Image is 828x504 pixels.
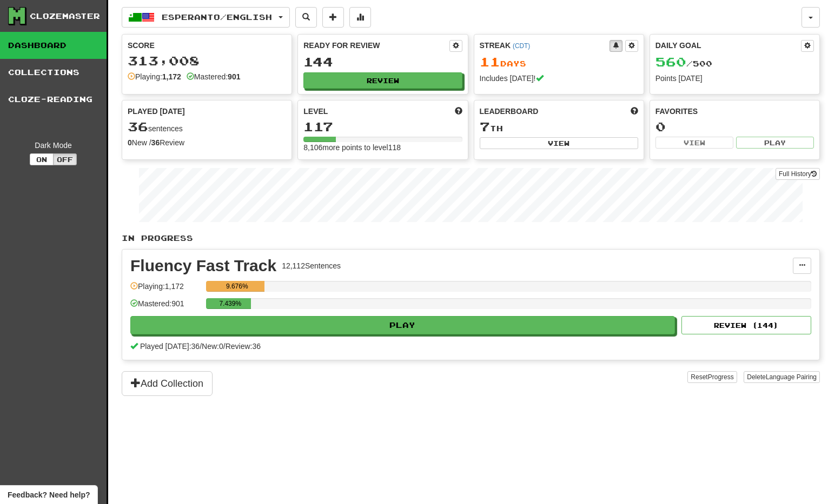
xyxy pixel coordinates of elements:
span: This week in points, UTC [631,106,638,117]
div: Playing: [128,71,181,82]
button: View [655,137,733,149]
span: / [200,342,202,351]
button: Add sentence to collection [322,7,344,28]
span: 7 [480,119,490,134]
div: Points [DATE] [655,73,814,84]
strong: 36 [151,138,160,147]
div: Streak [480,40,610,51]
div: Fluency Fast Track [130,258,276,274]
div: 7.439% [209,298,251,309]
button: Esperanto/English [122,7,290,28]
button: Search sentences [295,7,317,28]
div: 117 [303,120,462,133]
span: Esperanto / English [162,12,272,22]
span: Language Pairing [766,373,817,381]
div: 9.676% [209,281,264,292]
div: 313,008 [128,54,286,68]
button: Play [736,137,814,149]
div: Mastered: [187,71,241,82]
span: Progress [708,373,734,381]
div: Clozemaster [30,11,100,22]
span: Score more points to level up [455,106,462,117]
button: DeleteLanguage Pairing [744,371,820,383]
span: 560 [655,54,686,69]
div: Day s [480,55,638,69]
span: 11 [480,54,500,69]
button: Review (144) [681,316,811,334]
div: th [480,120,638,134]
strong: 0 [128,138,132,147]
p: In Progress [122,233,820,244]
div: 12,112 Sentences [282,260,341,271]
span: Open feedback widget [8,489,90,500]
span: Leaderboard [480,106,539,117]
span: Level [303,106,328,117]
span: / 500 [655,59,712,68]
button: More stats [349,7,371,28]
div: Playing: 1,172 [130,281,201,299]
a: (CDT) [513,42,530,50]
div: sentences [128,120,286,134]
div: Score [128,40,286,51]
button: On [30,153,54,165]
span: Played [DATE]: 36 [140,342,200,351]
div: Dark Mode [8,140,98,151]
span: / [223,342,226,351]
div: New / Review [128,137,286,148]
div: Includes [DATE]! [480,73,638,84]
div: 8,106 more points to level 118 [303,142,462,153]
span: Review: 36 [226,342,261,351]
div: Ready for Review [303,40,449,51]
button: View [480,137,638,149]
strong: 1,172 [162,72,181,81]
span: New: 0 [202,342,223,351]
button: Add Collection [122,371,213,396]
button: Review [303,72,462,89]
div: 0 [655,120,814,133]
span: 36 [128,119,148,134]
div: 144 [303,55,462,69]
button: ResetProgress [687,371,737,383]
button: Off [53,153,77,165]
div: Favorites [655,106,814,117]
a: Full History [776,168,820,180]
strong: 901 [228,72,240,81]
div: Mastered: 901 [130,298,201,316]
div: Daily Goal [655,40,801,52]
button: Play [130,316,675,334]
span: Played [DATE] [128,106,185,117]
